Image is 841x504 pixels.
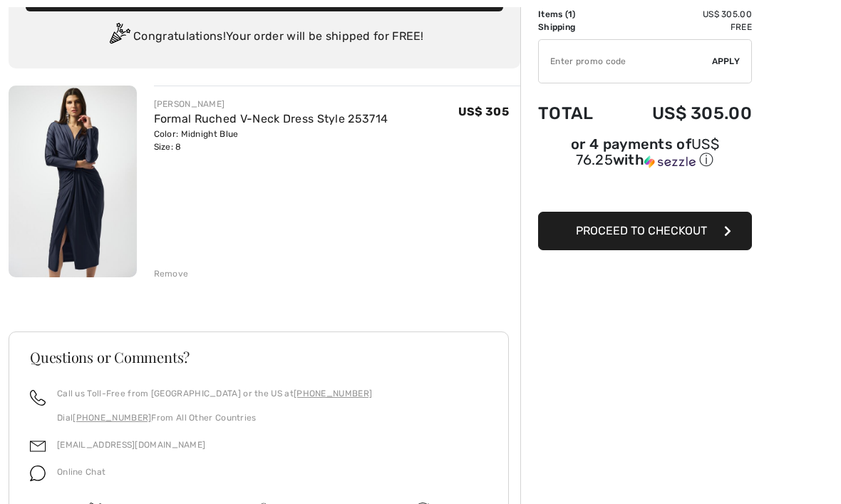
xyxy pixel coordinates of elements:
div: Congratulations! Your order will be shipped for FREE! [26,23,503,51]
span: 1 [568,9,572,19]
input: Promo code [539,40,712,83]
div: Remove [154,267,189,280]
span: Online Chat [57,467,105,477]
img: chat [30,466,46,481]
h3: Questions or Comments? [30,350,487,364]
img: email [30,438,46,454]
a: Formal Ruched V-Neck Dress Style 253714 [154,112,388,125]
p: Dial From All Other Countries [57,411,372,424]
span: Apply [712,55,741,68]
iframe: PayPal-paypal [538,175,752,207]
td: Items ( ) [538,8,614,21]
span: Proceed to Checkout [576,224,707,237]
img: call [30,390,46,406]
p: Call us Toll-Free from [GEOGRAPHIC_DATA] or the US at [57,387,372,400]
a: [PHONE_NUMBER] [294,389,372,398]
div: [PERSON_NAME] [154,98,388,110]
td: Total [538,89,614,138]
div: Color: Midnight Blue Size: 8 [154,128,388,153]
div: or 4 payments of with [538,138,752,170]
td: Free [614,21,752,34]
a: [EMAIL_ADDRESS][DOMAIN_NAME] [57,440,205,450]
span: US$ 76.25 [576,135,719,168]
span: US$ 305 [458,105,509,118]
a: [PHONE_NUMBER] [73,413,151,423]
button: Proceed to Checkout [538,212,752,250]
img: Formal Ruched V-Neck Dress Style 253714 [9,86,137,277]
td: US$ 305.00 [614,8,752,21]
div: or 4 payments ofUS$ 76.25withSezzle Click to learn more about Sezzle [538,138,752,175]
img: Congratulation2.svg [105,23,133,51]
td: US$ 305.00 [614,89,752,138]
td: Shipping [538,21,614,34]
img: Sezzle [644,155,696,168]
